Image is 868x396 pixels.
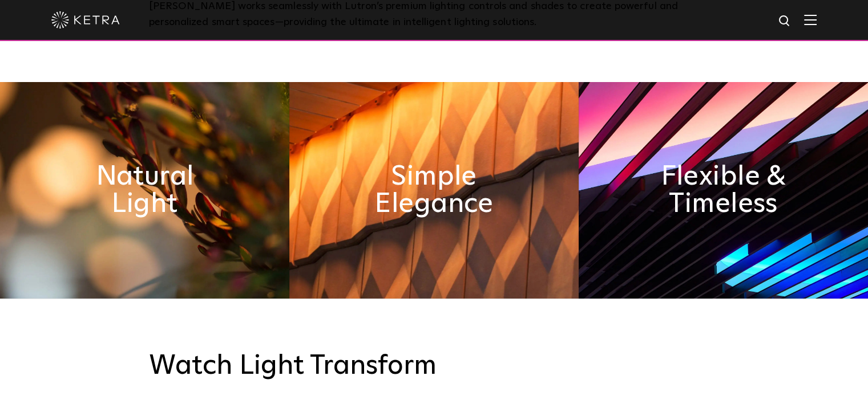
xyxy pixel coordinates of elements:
[579,82,868,299] img: flexible_timeless_ketra
[289,82,579,299] img: simple_elegance
[651,163,796,218] h2: Flexible & Timeless
[778,14,792,28] img: search icon
[804,14,817,25] img: Hamburger%20Nav.svg
[149,350,720,383] h3: Watch Light Transform
[72,163,217,218] h2: Natural Light
[51,11,120,28] img: ketra-logo-2019-white
[362,163,507,218] h2: Simple Elegance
